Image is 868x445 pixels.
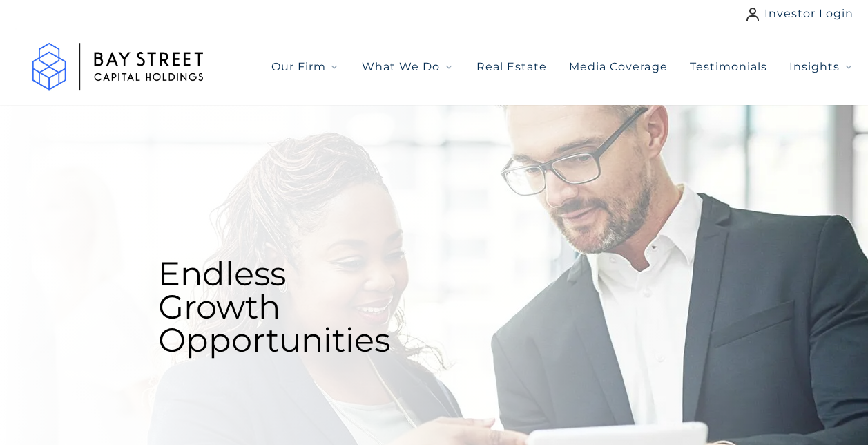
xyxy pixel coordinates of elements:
span: Our Firm [271,59,326,75]
img: user icon [746,8,759,21]
button: Our Firm [271,59,340,75]
button: What We Do [362,59,454,75]
img: Logo [15,28,222,105]
a: Media Coverage [569,59,668,75]
a: Go to home page [15,28,222,105]
a: Real Estate [476,59,547,75]
a: Investor Login [746,6,854,22]
a: Testimonials [690,59,767,75]
span: Insights [789,59,840,75]
span: What We Do [362,59,440,75]
button: Insights [789,59,853,75]
span: Endless Growth Opportunities [158,254,390,360]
